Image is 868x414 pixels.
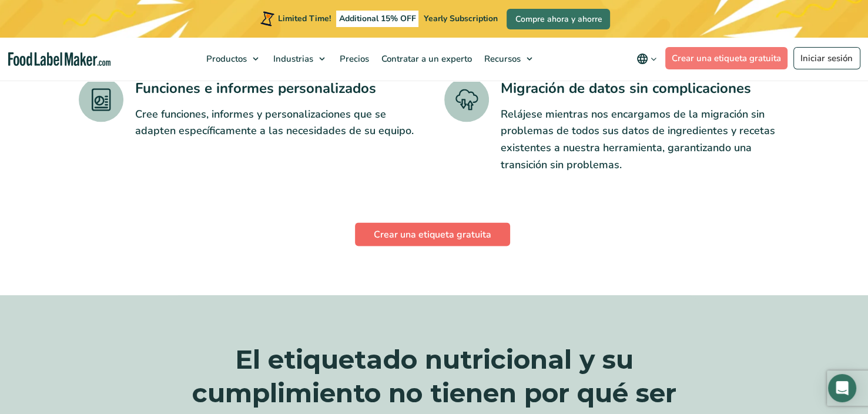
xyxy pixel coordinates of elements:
span: Limited Time! [278,13,331,24]
a: Crear una etiqueta gratuita [665,47,788,69]
span: Productos [203,53,248,65]
div: Open Intercom Messenger [828,374,856,402]
a: Industrias [267,38,331,80]
h3: Funciones e informes personalizados [135,77,424,98]
a: Iniciar sesión [793,47,860,69]
a: Compre ahora y ahorre [507,9,610,29]
span: Precios [336,53,370,65]
span: Contratar a un experto [378,53,473,65]
a: Productos [200,38,264,80]
a: Crear una etiqueta gratuita [355,222,510,246]
a: Contratar a un experto [376,38,475,80]
span: Industrias [270,53,314,65]
h3: Migración de datos sin complicaciones [501,77,790,98]
span: Recursos [481,53,522,65]
p: Relájese mientras nos encargamos de la migración sin problemas de todos sus datos de ingredientes... [501,105,790,173]
span: Additional 15% OFF [336,11,419,27]
a: Recursos [478,38,538,80]
p: Cree funciones, informes y personalizaciones que se adapten específicamente a las necesidades de ... [135,105,424,139]
span: Yearly Subscription [424,13,497,24]
a: Precios [334,38,373,80]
